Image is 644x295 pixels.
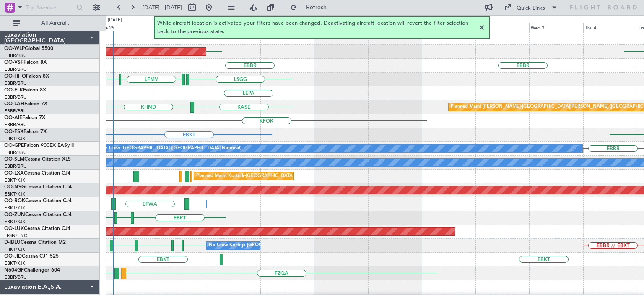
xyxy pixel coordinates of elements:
a: EBKT/KJK [4,191,25,197]
a: OO-AIEFalcon 7X [4,115,45,120]
span: OO-HHO [4,74,26,79]
button: Refresh [286,1,337,14]
span: OO-AIE [4,115,22,120]
a: EBBR/BRU [4,274,27,280]
span: While aircraft location is activated your filters have been changed. Deactivating aircraft locati... [157,19,477,36]
span: OO-ELK [4,88,23,93]
span: OO-GPE [4,143,24,148]
a: EBBR/BRU [4,108,27,114]
a: EBBR/BRU [4,80,27,86]
a: OO-LAHFalcon 7X [4,102,47,107]
span: OO-ZUN [4,212,25,217]
span: OO-ROK [4,198,25,204]
a: OO-FSXFalcon 7X [4,129,47,134]
a: EBBR/BRU [4,163,27,170]
a: LFSN/ENC [4,232,27,239]
a: EBBR/BRU [4,122,27,128]
div: No Crew Kortrijk-[GEOGRAPHIC_DATA] [209,239,295,252]
div: Planned Maint Kortrijk-[GEOGRAPHIC_DATA] [196,170,294,183]
a: EBBR/BRU [4,94,27,100]
span: OO-JID [4,254,22,259]
a: OO-SLMCessna Citation XLS [4,157,71,162]
a: EBBR/BRU [4,66,27,73]
a: N604GFChallenger 604 [4,268,60,273]
div: No Crew [GEOGRAPHIC_DATA] ([GEOGRAPHIC_DATA] National) [101,142,241,155]
button: Quick Links [500,1,562,14]
a: OO-WLPGlobal 5500 [4,46,53,51]
a: OO-JIDCessna CJ1 525 [4,254,59,259]
a: OO-ZUNCessna Citation CJ4 [4,212,72,217]
span: OO-WLP [4,46,25,51]
span: OO-NSG [4,185,25,190]
span: OO-LXA [4,171,24,176]
span: OO-SLM [4,157,24,162]
a: EBKT/KJK [4,219,25,225]
a: EBKT/KJK [4,205,25,211]
a: EBKT/KJK [4,246,25,253]
div: Quick Links [517,4,545,13]
span: N604GF [4,268,24,273]
a: D-IBLUCessna Citation M2 [4,240,66,245]
a: EBBR/BRU [4,149,27,156]
span: Refresh [299,5,334,10]
span: OO-VSF [4,60,23,65]
a: OO-LXACessna Citation CJ4 [4,171,70,176]
a: EBKT/KJK [4,177,25,183]
a: EBBR/BRU [4,52,27,59]
input: Trip Number [26,1,74,14]
a: OO-NSGCessna Citation CJ4 [4,185,72,190]
span: D-IBLU [4,240,21,245]
a: OO-ELKFalcon 8X [4,88,46,93]
a: OO-GPEFalcon 900EX EASy II [4,143,74,148]
a: OO-LUXCessna Citation CJ4 [4,226,70,231]
a: EBKT/KJK [4,136,25,142]
a: OO-ROKCessna Citation CJ4 [4,198,72,204]
span: OO-LAH [4,102,24,107]
a: EBKT/KJK [4,260,25,266]
span: OO-FSX [4,129,23,134]
a: OO-HHOFalcon 8X [4,74,49,79]
span: [DATE] - [DATE] [143,4,182,11]
a: OO-VSFFalcon 8X [4,60,47,65]
span: OO-LUX [4,226,24,231]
